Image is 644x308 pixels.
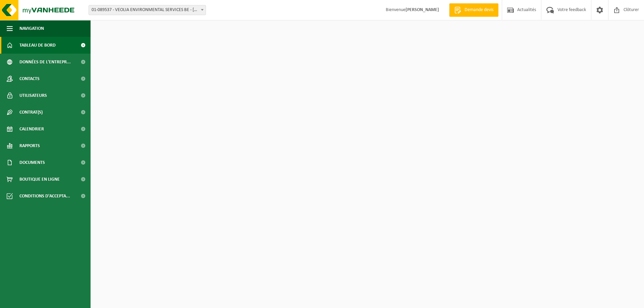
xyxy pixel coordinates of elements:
span: Contrat(s) [19,104,43,121]
span: Calendrier [19,121,44,137]
span: Documents [19,154,45,171]
span: Données de l'entrepr... [19,54,71,70]
span: Boutique en ligne [19,171,60,188]
span: Utilisateurs [19,87,47,104]
span: Navigation [19,20,44,37]
span: Tableau de bord [19,37,56,54]
span: Rapports [19,137,40,154]
span: Conditions d'accepta... [19,188,70,204]
a: Demande devis [449,3,498,17]
span: 01-089537 - VEOLIA ENVIRONMENTAL SERVICES BE - 2340 BEERSE, STEENBAKKERSDAM 43/44 bus 2 [89,5,206,15]
strong: [PERSON_NAME] [406,7,439,12]
span: Contacts [19,70,40,87]
span: Demande devis [463,7,495,13]
span: 01-089537 - VEOLIA ENVIRONMENTAL SERVICES BE - 2340 BEERSE, STEENBAKKERSDAM 43/44 bus 2 [89,5,206,15]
